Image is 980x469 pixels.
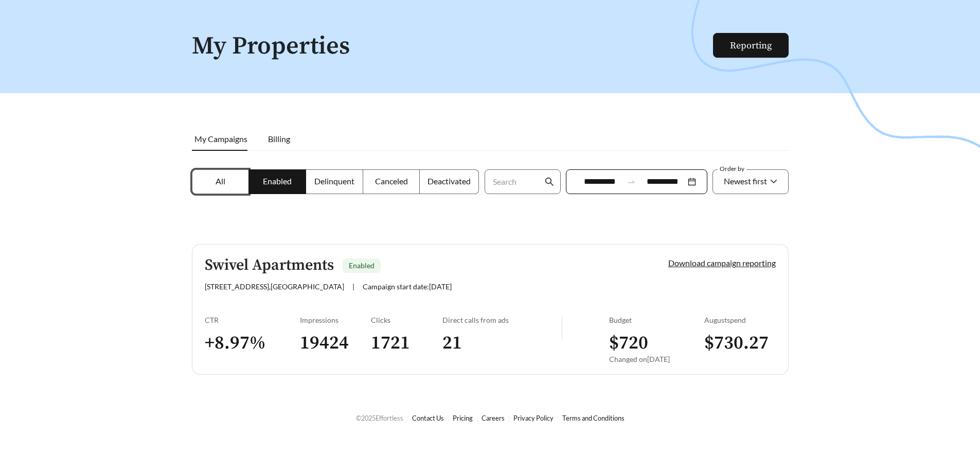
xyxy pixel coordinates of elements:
[371,316,442,324] div: Clicks
[205,332,300,355] h3: + 8.97 %
[268,134,290,144] span: Billing
[704,332,776,355] h3: $ 730.27
[713,33,789,58] button: Reporting
[205,282,344,291] span: [STREET_ADDRESS] , [GEOGRAPHIC_DATA]
[442,316,561,324] div: Direct calls from ads
[427,176,471,186] span: Deactivated
[442,332,561,355] h3: 21
[216,176,225,186] span: All
[704,316,776,324] div: August spend
[300,316,371,324] div: Impressions
[668,258,776,268] a: Download campaign reporting
[300,332,371,355] h3: 19424
[627,177,636,186] span: to
[627,177,636,186] span: swap-right
[609,355,704,363] div: Changed on [DATE]
[352,282,354,291] span: |
[609,332,704,355] h3: $ 720
[363,282,452,291] span: Campaign start date: [DATE]
[205,316,300,324] div: CTR
[263,176,292,186] span: Enabled
[194,134,247,144] span: My Campaigns
[192,33,714,60] h1: My Properties
[730,40,772,51] a: Reporting
[375,176,408,186] span: Canceled
[609,316,704,324] div: Budget
[205,257,334,274] h5: Swivel Apartments
[371,332,442,355] h3: 1721
[724,176,767,186] span: Newest first
[561,316,562,340] img: line
[314,176,354,186] span: Delinquent
[349,261,375,270] span: Enabled
[545,177,554,186] span: search
[192,244,789,375] a: Swivel ApartmentsEnabled[STREET_ADDRESS],[GEOGRAPHIC_DATA]|Campaign start date:[DATE]Download cam...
